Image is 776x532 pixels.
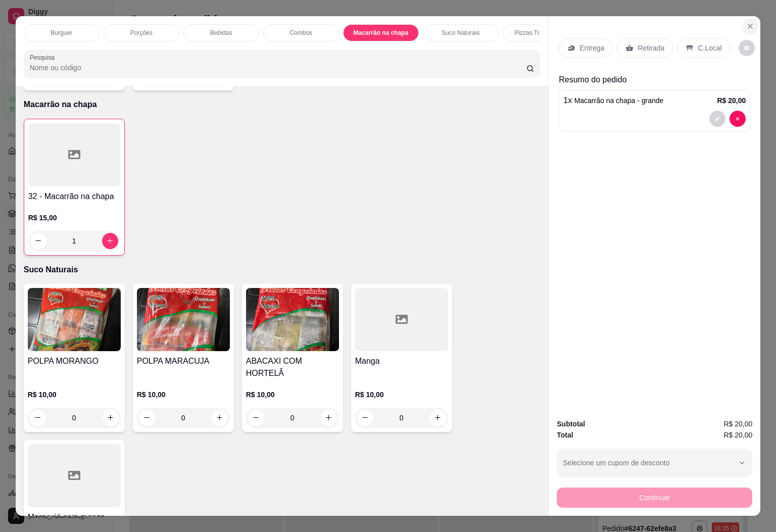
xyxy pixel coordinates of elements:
span: R$ 20,00 [723,429,752,441]
p: R$ 10,00 [28,390,121,400]
button: increase-product-quantity [103,410,119,426]
input: Pesquisa [30,63,526,73]
strong: Total [557,431,573,439]
p: Pizzas Tradicionais [514,29,566,37]
button: decrease-product-quantity [739,40,755,56]
p: R$ 15,00 [28,213,120,223]
img: product-image [246,288,339,351]
button: increase-product-quantity [321,410,337,426]
span: R$ 20,00 [723,418,752,429]
p: R$ 20,00 [717,95,746,106]
p: Bebidas [210,29,232,37]
p: R$ 10,00 [137,390,230,400]
p: Retirada [638,43,664,53]
button: decrease-product-quantity [30,410,46,426]
p: R$ 10,00 [355,390,448,400]
p: Combos [289,29,312,37]
button: decrease-product-quantity [730,111,746,127]
p: Suco Naturais [24,264,541,276]
h4: POLPA MORANGO [28,355,121,367]
p: R$ 10,00 [246,390,339,400]
p: C.Local [698,43,721,53]
button: decrease-product-quantity [248,410,264,426]
button: decrease-product-quantity [357,410,373,426]
h4: POLPA MARACUJA [137,355,230,367]
span: Macarrão na chapa - grande [574,96,664,105]
p: Porções [130,29,153,37]
button: decrease-product-quantity [709,111,725,127]
p: Macarrão na chapa [353,29,408,37]
strong: Subtotal [557,420,585,428]
button: Close [742,18,758,34]
h4: ABACAXI COM HORTELÃ [246,355,339,379]
h4: Manga [355,355,448,367]
img: product-image [28,288,121,351]
button: Selecione um cupom de desconto [557,449,752,477]
p: Entrega [579,43,604,53]
p: 1 x [563,94,663,107]
button: increase-product-quantity [212,410,228,426]
p: Burguer [51,29,72,37]
p: Macarrão na chapa [24,99,541,111]
h4: 32 - Macarrão na chapa [28,190,120,203]
img: product-image [137,288,230,351]
label: Pesquisa [30,53,58,62]
button: decrease-product-quantity [139,410,155,426]
h4: Maracujá com manga [28,511,121,523]
p: Suco Naturais [442,29,479,37]
button: increase-product-quantity [430,410,446,426]
p: Resumo do pedido [559,74,750,86]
